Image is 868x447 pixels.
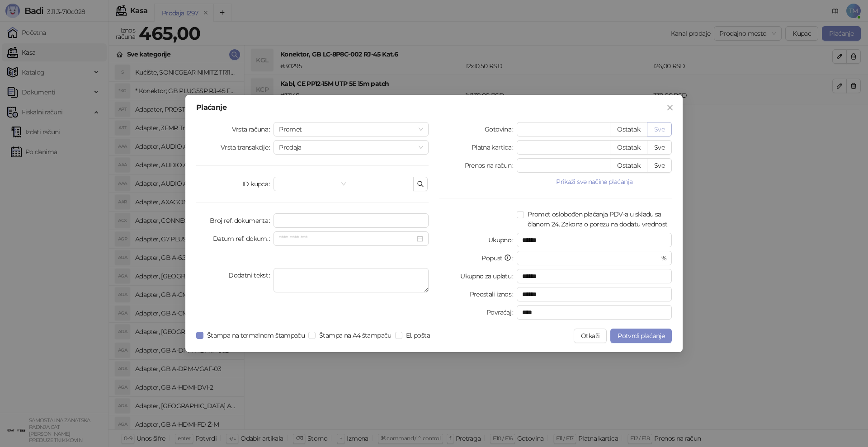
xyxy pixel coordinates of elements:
label: Preostali iznos [470,287,517,301]
textarea: Dodatni tekst [274,268,429,292]
div: Plaćanje [196,104,672,111]
input: Broj ref. dokumenta [274,213,429,228]
span: close [666,104,674,111]
span: Štampa na termalnom štampaču [203,330,308,340]
span: Potvrdi plaćanje [618,332,665,340]
button: Sve [647,158,672,173]
button: Ostatak [610,158,647,173]
span: El. pošta [402,330,434,340]
button: Ostatak [610,122,647,136]
button: Sve [647,140,672,155]
label: Vrsta transakcije [221,140,274,155]
span: Prodaja [279,141,423,154]
span: Zatvori [663,104,677,111]
input: Datum ref. dokum. [279,234,415,244]
button: Prikaži sve načine plaćanja [517,176,672,187]
button: Potvrdi plaćanje [610,329,672,343]
button: Close [663,100,677,115]
label: Dodatni tekst [228,268,274,282]
label: Popust [481,251,517,265]
label: Prenos na račun [465,158,517,173]
input: Popust [522,251,659,265]
label: Ukupno [488,233,517,247]
button: Sve [647,122,672,136]
button: Ostatak [610,140,647,155]
span: Promet oslobođen plaćanja PDV-a u skladu sa članom 24. Zakona o porezu na dodatu vrednost [524,209,672,229]
span: Štampa na A4 štampaču [316,330,395,340]
button: Otkaži [574,329,607,343]
label: Povraćaj [486,305,517,320]
label: Platna kartica [472,140,517,155]
label: Broj ref. dokumenta [210,213,274,228]
span: Promet [279,122,423,136]
label: Vrsta računa [232,122,274,136]
label: ID kupca [242,177,274,191]
label: Gotovina [485,122,517,136]
label: Ukupno za uplatu [460,269,517,283]
label: Datum ref. dokum. [213,231,274,246]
